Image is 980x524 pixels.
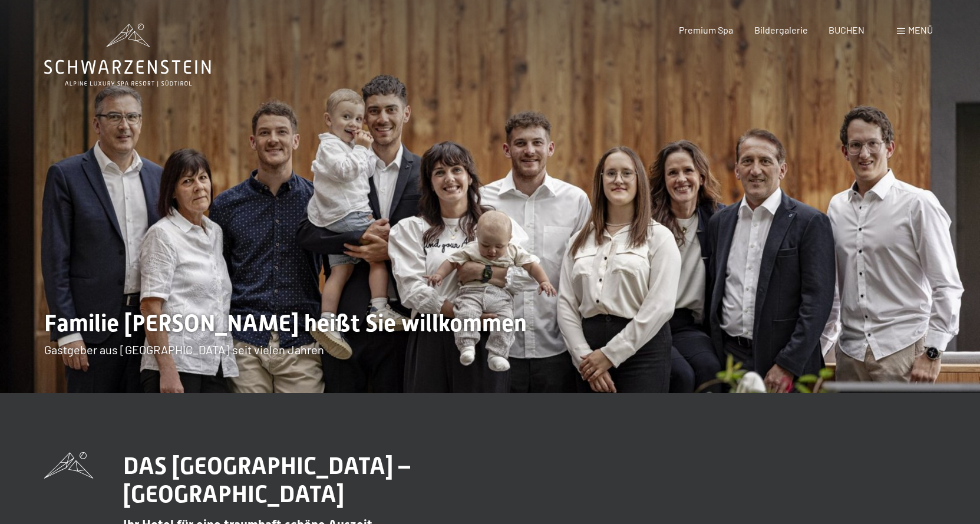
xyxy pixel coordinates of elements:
[123,452,410,508] span: DAS [GEOGRAPHIC_DATA] – [GEOGRAPHIC_DATA]
[754,24,808,35] a: Bildergalerie
[44,309,527,337] span: Familie [PERSON_NAME] heißt Sie willkommen
[679,24,733,35] a: Premium Spa
[829,24,864,35] a: BUCHEN
[44,342,324,357] span: Gastgeber aus [GEOGRAPHIC_DATA] seit vielen Jahren
[908,24,933,35] span: Menü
